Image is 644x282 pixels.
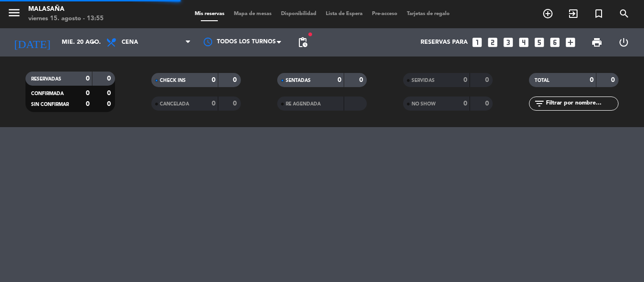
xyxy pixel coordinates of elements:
[307,32,313,37] span: fiber_manual_record
[542,8,553,19] i: add_circle_outline
[610,28,637,56] div: LOG OUT
[564,36,577,48] i: add_box
[321,11,367,16] span: Lista de Espera
[471,36,483,48] i: looks_one
[534,98,545,109] i: filter_list
[338,77,341,83] strong: 0
[86,101,90,107] strong: 0
[28,14,104,24] div: viernes 15. agosto - 13:55
[591,37,603,48] span: print
[463,100,467,107] strong: 0
[545,98,618,109] input: Filtrar por nombre...
[618,37,629,48] i: power_settings_new
[535,78,549,83] span: TOTAL
[518,36,530,48] i: looks_4
[7,6,21,20] i: menu
[7,6,21,23] button: menu
[549,36,561,48] i: looks_6
[190,11,229,16] span: Mis reservas
[568,8,579,19] i: exit_to_app
[485,77,491,83] strong: 0
[359,77,365,83] strong: 0
[485,100,491,107] strong: 0
[502,36,514,48] i: looks_3
[86,90,90,97] strong: 0
[286,78,311,83] span: SENTADAS
[233,100,239,107] strong: 0
[367,11,402,16] span: Pre-acceso
[28,5,104,14] div: Malasaña
[7,32,57,53] i: [DATE]
[31,102,69,107] span: SIN CONFIRMAR
[31,77,61,81] span: RESERVADAS
[160,102,189,106] span: CANCELADA
[233,77,239,83] strong: 0
[297,37,308,48] span: pending_actions
[412,78,435,83] span: SERVIDAS
[229,11,276,16] span: Mapa de mesas
[86,75,90,82] strong: 0
[122,39,138,46] span: Cena
[487,36,499,48] i: looks_two
[212,77,215,83] strong: 0
[619,8,630,19] i: search
[160,78,186,83] span: CHECK INS
[590,77,594,83] strong: 0
[107,75,113,82] strong: 0
[593,8,604,19] i: turned_in_not
[276,11,321,16] span: Disponibilidad
[533,36,545,48] i: looks_5
[107,90,113,97] strong: 0
[107,101,113,107] strong: 0
[88,37,99,48] i: arrow_drop_down
[31,91,64,96] span: CONFIRMADA
[611,77,617,83] strong: 0
[463,77,467,83] strong: 0
[212,100,215,107] strong: 0
[402,11,454,16] span: Tarjetas de regalo
[412,102,436,106] span: NO SHOW
[286,102,321,106] span: RE AGENDADA
[421,39,468,46] span: Reservas para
